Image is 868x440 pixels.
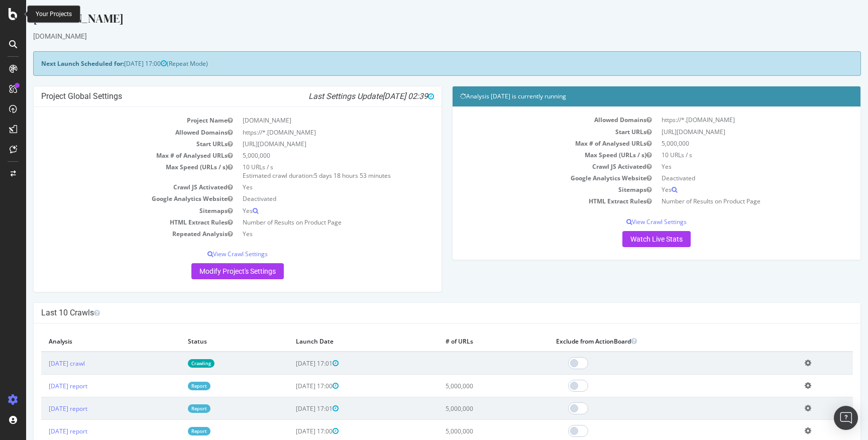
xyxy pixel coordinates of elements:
[15,331,154,352] th: Analysis
[270,404,312,413] span: [DATE] 17:01
[211,150,408,161] td: 5,000,000
[412,375,522,397] td: 5,000,000
[15,127,211,138] td: Allowed Domains
[434,114,630,126] td: Allowed Domains
[36,10,72,19] div: Your Projects
[834,406,858,430] div: Open Intercom Messenger
[15,161,211,181] td: Max Speed (URLs / s)
[630,126,827,138] td: [URL][DOMAIN_NAME]
[412,397,522,420] td: 5,000,000
[434,138,630,149] td: Max # of Analysed URLs
[15,150,211,161] td: Max # of Analysed URLs
[23,359,59,368] a: [DATE] crawl
[434,161,630,172] td: Crawl JS Activated
[211,115,408,126] td: [DOMAIN_NAME]
[15,250,408,258] p: View Crawl Settings
[211,193,408,204] td: Deactivated
[23,382,61,390] a: [DATE] report
[211,161,408,181] td: 10 URLs / s Estimated crawl duration:
[434,195,630,207] td: HTML Extract Rules
[15,115,211,126] td: Project Name
[630,138,827,149] td: 5,000,000
[434,149,630,161] td: Max Speed (URLs / s)
[15,216,211,228] td: HTML Extract Rules
[15,205,211,216] td: Sitemaps
[154,331,262,352] th: Status
[630,114,827,126] td: https://*.[DOMAIN_NAME]
[211,138,408,150] td: [URL][DOMAIN_NAME]
[162,382,184,390] a: Report
[270,382,312,390] span: [DATE] 17:00
[270,427,312,435] span: [DATE] 17:00
[7,31,835,41] div: [DOMAIN_NAME]
[630,195,827,207] td: Number of Results on Product Page
[211,216,408,228] td: Number of Results on Product Page
[434,217,827,226] p: View Crawl Settings
[630,161,827,172] td: Yes
[15,308,827,318] h4: Last 10 Crawls
[15,138,211,150] td: Start URLs
[98,59,141,68] span: [DATE] 17:00
[15,59,98,68] strong: Next Launch Scheduled for:
[262,331,412,352] th: Launch Date
[630,172,827,184] td: Deactivated
[630,184,827,195] td: Yes
[15,91,408,101] h4: Project Global Settings
[15,181,211,193] td: Crawl JS Activated
[356,91,408,101] span: [DATE] 02:39
[282,91,408,101] i: Last Settings Update
[434,126,630,138] td: Start URLs
[23,427,61,435] a: [DATE] report
[434,184,630,195] td: Sitemaps
[288,171,365,180] span: 5 days 18 hours 53 minutes
[630,149,827,161] td: 10 URLs / s
[211,127,408,138] td: https://*.[DOMAIN_NAME]
[412,331,522,352] th: # of URLs
[270,359,312,368] span: [DATE] 17:01
[15,193,211,204] td: Google Analytics Website
[165,263,258,279] a: Modify Project's Settings
[15,228,211,240] td: Repeated Analysis
[162,359,188,368] a: Crawling
[211,181,408,193] td: Yes
[434,172,630,184] td: Google Analytics Website
[522,331,771,352] th: Exclude from ActionBoard
[434,91,827,101] h4: Analysis [DATE] is currently running
[7,10,835,31] div: [DOMAIN_NAME]
[596,231,665,247] a: Watch Live Stats
[162,427,184,435] a: Report
[162,404,184,413] a: Report
[23,404,61,413] a: [DATE] report
[7,51,835,76] div: (Repeat Mode)
[211,205,408,216] td: Yes
[211,228,408,240] td: Yes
